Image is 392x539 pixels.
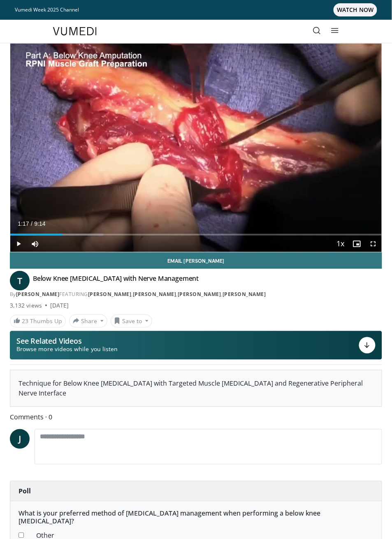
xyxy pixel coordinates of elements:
[50,301,69,310] div: [DATE]
[16,337,118,345] p: See Related Videos
[18,220,29,227] span: 1:17
[27,236,43,252] button: Mute
[15,3,377,16] a: Vumedi Week 2025 ChannelWATCH NOW
[10,301,42,310] span: 3,132 views
[34,220,45,227] span: 9:14
[365,236,382,252] button: Fullscreen
[19,510,373,525] h6: What is your preferred method of [MEDICAL_DATA] management when performing a below knee [MEDICAL_...
[19,487,31,496] strong: Poll
[133,291,176,298] a: [PERSON_NAME]
[178,291,221,298] a: [PERSON_NAME]
[22,317,28,325] span: 23
[10,234,382,236] div: Progress Bar
[88,291,132,298] a: [PERSON_NAME]
[10,291,382,298] div: By FEATURING , , ,
[19,379,373,398] div: Technique for Below Knee [MEDICAL_DATA] with Targeted Muscle [MEDICAL_DATA] and Regenerative Peri...
[349,236,365,252] button: Enable picture-in-picture mode
[16,291,60,298] a: [PERSON_NAME]
[31,220,32,227] span: /
[10,331,382,360] button: See Related Videos Browse more videos while you listen
[10,271,30,291] a: T
[10,44,382,252] video-js: Video Player
[10,429,30,449] a: J
[69,315,107,328] button: Share
[10,252,382,269] a: Email [PERSON_NAME]
[223,291,266,298] a: [PERSON_NAME]
[10,315,66,328] a: 23 Thumbs Up
[332,236,349,252] button: Playback Rate
[334,3,377,16] span: WATCH NOW
[10,412,382,423] span: Comments 0
[16,345,118,354] span: Browse more videos while you listen
[111,315,153,328] button: Save to
[53,27,97,35] img: VuMedi Logo
[10,236,27,252] button: Play
[33,274,199,287] h4: Below Knee [MEDICAL_DATA] with Nerve Management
